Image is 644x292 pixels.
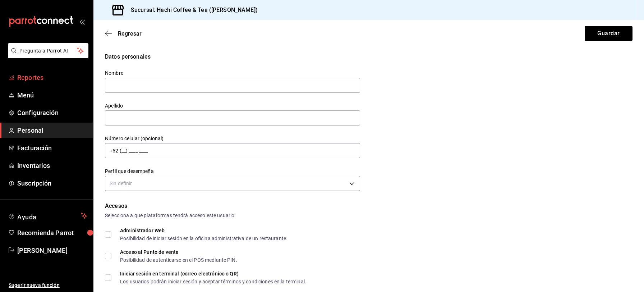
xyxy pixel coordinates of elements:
[118,30,142,37] span: Regresar
[585,26,632,41] button: Guardar
[105,70,360,76] label: Nombre
[105,202,632,210] div: Accesos
[120,250,237,255] div: Acceso al Punto de venta
[120,236,287,241] div: Posibilidad de iniciar sesión en la oficina administrativa de un restaurante.
[105,136,360,141] label: Número celular (opcional)
[105,169,360,174] label: Perfil que desempeña
[17,108,87,118] span: Configuración
[17,211,78,220] span: Ayuda
[105,103,360,108] label: Apellido
[17,90,87,100] span: Menú
[17,161,87,170] span: Inventarios
[8,43,88,58] button: Pregunta a Parrot AI
[17,246,87,255] span: [PERSON_NAME]
[79,19,85,24] button: open_drawer_menu
[5,52,88,60] a: Pregunta a Parrot AI
[105,30,142,37] button: Regresar
[120,257,237,263] div: Posibilidad de autenticarse en el POS mediante PIN.
[19,47,77,55] span: Pregunta a Parrot AI
[120,271,306,276] div: Iniciar sesión en terminal (correo electrónico o QR)
[17,228,87,238] span: Recomienda Parrot
[120,279,306,284] div: Los usuarios podrán iniciar sesión y aceptar términos y condiciones en la terminal.
[17,73,87,82] span: Reportes
[9,282,87,289] span: Sugerir nueva función
[17,143,87,153] span: Facturación
[17,178,87,188] span: Suscripción
[17,126,87,135] span: Personal
[105,176,360,191] div: Sin definir
[105,53,632,61] div: Datos personales
[125,6,258,14] h3: Sucursal: Hachi Coffee & Tea ([PERSON_NAME])
[105,212,632,219] div: Selecciona a que plataformas tendrá acceso este usuario.
[120,228,287,233] div: Administrador Web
